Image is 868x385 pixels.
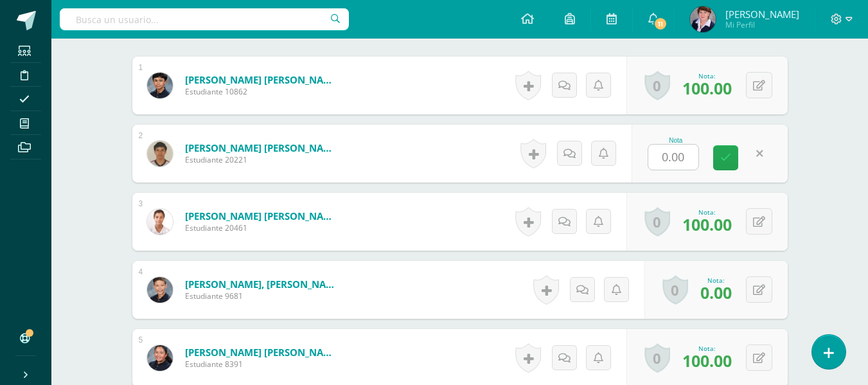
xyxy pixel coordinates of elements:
span: Estudiante 10862 [185,86,339,97]
a: [PERSON_NAME] [PERSON_NAME] [185,210,339,222]
div: Nota: [700,276,732,285]
span: 100.00 [682,77,732,99]
div: Nota [648,137,704,144]
img: d33d761f98204b8d85258053ee114d8a.png [147,73,173,98]
img: 918a5de3298c13620d32bcc6168885b5.png [147,209,173,235]
input: Busca un usuario... [60,8,349,30]
span: Mi Perfil [725,19,799,30]
div: Nota: [682,344,732,353]
span: [PERSON_NAME] [725,8,799,21]
input: 0-100.0 [648,145,698,170]
a: [PERSON_NAME] [PERSON_NAME] [185,346,339,359]
a: [PERSON_NAME] [PERSON_NAME] [185,141,339,154]
a: 0 [644,207,670,237]
div: Nota: [682,71,732,80]
a: 0 [644,71,670,100]
img: 689665a4356632d9c09691a28e6d2d30.png [147,141,173,166]
span: 0.00 [700,282,732,303]
span: Estudiante 20461 [185,222,339,233]
span: 11 [653,17,668,31]
img: 5e49eb7144f4d57dbb5d3167b7a628c2.png [147,277,173,303]
span: Estudiante 20221 [185,154,339,165]
img: 66f2f0b4944309af40777a6d85509dcb.png [147,345,173,371]
span: 100.00 [682,350,732,372]
span: 100.00 [682,213,732,235]
a: [PERSON_NAME] [PERSON_NAME] [185,73,339,86]
span: Estudiante 8391 [185,359,339,370]
div: Nota: [682,208,732,217]
a: [PERSON_NAME], [PERSON_NAME] [185,278,339,291]
span: Estudiante 9681 [185,291,339,301]
a: 0 [662,275,688,305]
a: 0 [644,343,670,373]
img: 49c126ab159c54e96e3d95a6f1df8590.png [690,6,716,32]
